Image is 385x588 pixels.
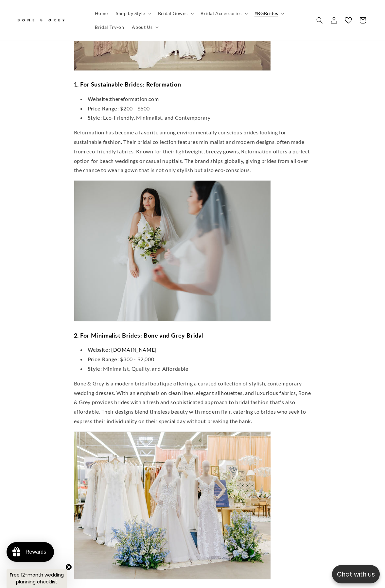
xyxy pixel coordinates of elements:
p: Reformation has become a favorite among environmentally conscious brides looking for sustainable ... [74,128,311,175]
li: : $200 - $600 [80,104,311,113]
span: Bridal Gowns [158,10,188,16]
summary: About Us [128,20,161,34]
span: Bridal Try-on [95,24,124,30]
a: Home [91,7,112,20]
strong: Website [88,346,109,353]
span: Bridal Accessories [201,10,242,16]
img: 7 Popular Bridal Gown Stores That Ship Globally | Bone and Grey Bridal | #BGBrides Blog [74,180,271,322]
img: 7 Popular Bridal Gown Stores That Ship Globally | Bone and Grey Bridal | #BGBrides Blog [74,431,271,579]
li: : $300 - $2,000 [80,355,311,364]
summary: Search [312,13,327,28]
span: thereformation [110,96,147,102]
summary: Bridal Gowns [154,7,197,20]
li: : [80,345,311,355]
span: About Us [132,24,152,30]
a: thereformation.com [110,96,159,102]
strong: Website [88,96,109,102]
a: 7 Popular Bridal Gown Stores That Ship Globally | Bone and Grey Bridal | #BGBrides Blog [74,576,271,582]
summary: #BGBrides [251,7,287,20]
li: : Eco-Friendly, Minimalist, and Contemporary [80,113,311,123]
div: Free 12-month wedding planning checklistClose teaser [7,569,67,588]
span: Home [95,10,108,16]
a: Bone and Grey Bridal [14,12,84,28]
a: Bridal Try-on [91,20,128,34]
li: : [80,94,311,104]
a: [DOMAIN_NAME] [111,346,157,353]
summary: Bridal Accessories [197,7,251,20]
span: Shop by Style [116,10,145,16]
span: .com [148,96,159,102]
div: Rewards [26,549,46,555]
strong: Style [88,114,100,121]
span: Free 12-month wedding planning checklist [10,572,64,585]
span: #BGBrides [254,10,278,16]
li: : Minimalist, Quality, and Affordable [80,364,311,374]
button: Open chatbox [332,565,380,583]
a: 7 Popular Bridal Gown Stores That Ship Globally | Bone and Grey Bridal | #BGBrides Blog [74,318,271,324]
a: 7 Popular Bridal Gown Stores That Ship Globally | Bone and Grey Bridal | #BGBrides Blog [74,67,271,73]
strong: Style [88,365,100,372]
strong: 2. For Minimalist Brides: Bone and Grey Bridal [74,332,203,339]
summary: Shop by Style [112,7,154,20]
p: Bone & Grey is a modern bridal boutique offering a curated collection of stylish, contemporary we... [74,379,311,426]
strong: Price Range [88,356,118,362]
strong: 1. For Sustainable Brides: Reformation [74,81,181,88]
strong: Price Range [88,105,118,111]
img: Bone and Grey Bridal [16,15,65,26]
p: Chat with us [332,570,380,579]
button: Close teaser [65,564,72,570]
